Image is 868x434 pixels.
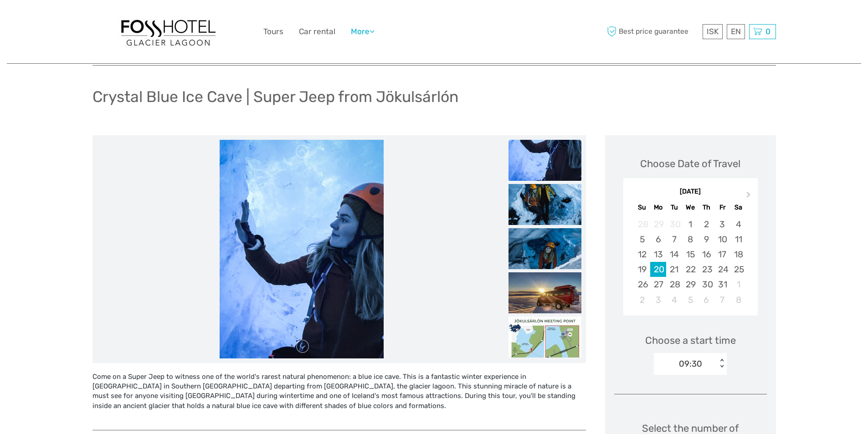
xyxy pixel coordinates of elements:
[682,262,698,277] div: Choose Wednesday, October 22nd, 2025
[640,157,740,171] div: Choose Date of Travel
[118,15,218,48] img: 1303-6910c56d-1cb8-4c54-b886-5f11292459f5_logo_big.jpg
[682,277,698,292] div: Choose Wednesday, October 29th, 2025
[634,232,650,247] div: Choose Sunday, October 5th, 2025
[714,232,730,247] div: Choose Friday, October 10th, 2025
[714,217,730,232] div: Choose Friday, October 3rd, 2025
[730,277,746,292] div: Choose Saturday, November 1st, 2025
[508,272,581,313] img: b7195b7cd78e446fafe847fdad0f9564_slider_thumbnail.jpeg
[650,292,666,307] div: Choose Monday, November 3rd, 2025
[92,372,586,421] div: Come on a Super Jeep to witness one of the world's rarest natural phenomenon: a blue ice cave. Th...
[682,232,698,247] div: Choose Wednesday, October 8th, 2025
[220,140,384,358] img: 57bb2547924c4b2ca411ba9665748e9f_main_slider.jpg
[699,201,714,214] div: Th
[650,277,666,292] div: Choose Monday, October 27th, 2025
[699,217,714,232] div: Choose Thursday, October 2nd, 2025
[105,14,116,25] button: Open LiveChat chat widget
[508,184,581,225] img: 577dfcaf612c4ab28d81936e1df90f4c_slider_thumbnail.jpg
[714,262,730,277] div: Choose Friday, October 24th, 2025
[623,187,758,197] div: [DATE]
[263,25,283,38] a: Tours
[13,16,103,23] p: We're away right now. Please check back later!
[508,228,581,269] img: dfc7521b9c98442e998ce3c20cd95ec8_slider_thumbnail.jpg
[679,358,702,370] div: 09:30
[645,333,736,347] span: Choose a start time
[727,24,745,39] div: EN
[730,247,746,262] div: Choose Saturday, October 18th, 2025
[714,292,730,307] div: Choose Friday, November 7th, 2025
[508,140,581,181] img: 57bb2547924c4b2ca411ba9665748e9f_slider_thumbnail.jpg
[730,201,746,214] div: Sa
[650,232,666,247] div: Choose Monday, October 6th, 2025
[634,292,650,307] div: Choose Sunday, November 2nd, 2025
[666,247,682,262] div: Choose Tuesday, October 14th, 2025
[707,27,719,36] span: ISK
[730,262,746,277] div: Choose Saturday, October 25th, 2025
[699,277,714,292] div: Choose Thursday, October 30th, 2025
[699,247,714,262] div: Choose Thursday, October 16th, 2025
[714,277,730,292] div: Choose Friday, October 31st, 2025
[351,25,375,38] a: More
[666,217,682,232] div: Not available Tuesday, September 30th, 2025
[730,232,746,247] div: Choose Saturday, October 11th, 2025
[650,262,666,277] div: Choose Monday, October 20th, 2025
[605,24,700,39] span: Best price guarantee
[699,232,714,247] div: Choose Thursday, October 9th, 2025
[718,359,726,368] div: < >
[666,292,682,307] div: Choose Tuesday, November 4th, 2025
[764,27,772,36] span: 0
[699,262,714,277] div: Choose Thursday, October 23rd, 2025
[714,247,730,262] div: Choose Friday, October 17th, 2025
[634,277,650,292] div: Choose Sunday, October 26th, 2025
[626,217,755,307] div: month 2025-10
[634,201,650,214] div: Su
[682,201,698,214] div: We
[299,25,335,38] a: Car rental
[634,217,650,232] div: Not available Sunday, September 28th, 2025
[508,317,581,357] img: ee9e23dad20448d283a90d4c25614183_slider_thumbnail.jpg
[682,292,698,307] div: Choose Wednesday, November 5th, 2025
[634,247,650,262] div: Choose Sunday, October 12th, 2025
[650,247,666,262] div: Choose Monday, October 13th, 2025
[666,201,682,214] div: Tu
[730,292,746,307] div: Choose Saturday, November 8th, 2025
[666,232,682,247] div: Choose Tuesday, October 7th, 2025
[730,217,746,232] div: Choose Saturday, October 4th, 2025
[666,277,682,292] div: Choose Tuesday, October 28th, 2025
[92,87,458,106] h1: Crystal Blue Ice Cave | Super Jeep from Jökulsárlón
[634,262,650,277] div: Choose Sunday, October 19th, 2025
[650,201,666,214] div: Mo
[666,262,682,277] div: Choose Tuesday, October 21st, 2025
[742,189,757,204] button: Next Month
[699,292,714,307] div: Choose Thursday, November 6th, 2025
[714,201,730,214] div: Fr
[682,217,698,232] div: Choose Wednesday, October 1st, 2025
[682,247,698,262] div: Choose Wednesday, October 15th, 2025
[650,217,666,232] div: Not available Monday, September 29th, 2025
